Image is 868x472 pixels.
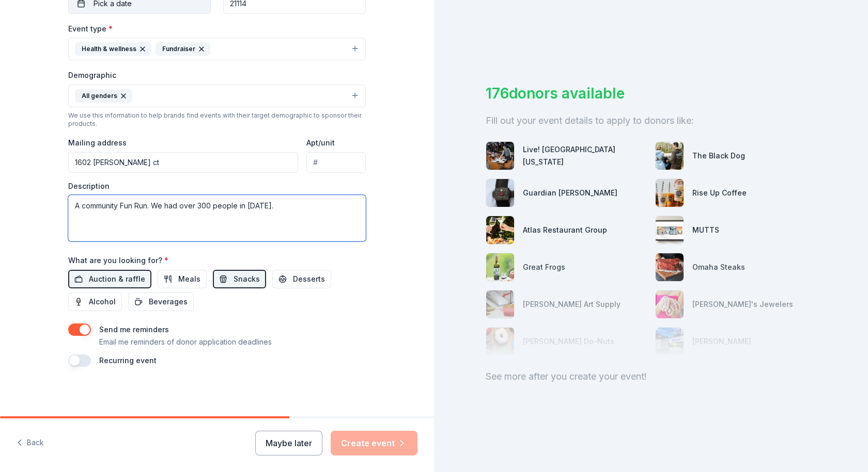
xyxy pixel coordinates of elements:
[68,292,122,311] button: Alcohol
[17,432,44,454] button: Back
[68,181,110,191] label: Description
[523,187,617,199] div: Guardian [PERSON_NAME]
[255,431,322,455] button: Maybe later
[486,179,514,207] img: photo for Guardian Angel Device
[486,142,514,170] img: photo for Live! Casino Hotel Maryland
[158,270,207,288] button: Meals
[99,356,157,365] label: Recurring event
[75,42,151,56] div: Health & wellness
[306,152,366,173] input: #
[149,296,188,308] span: Beverages
[692,224,719,236] div: MUTTS
[486,112,816,129] div: Fill out your event details to apply to donors like:
[692,187,747,199] div: Rise Up Coffee
[272,270,331,288] button: Desserts
[656,142,684,170] img: photo for The Black Dog
[234,273,260,285] span: Snacks
[128,292,194,311] button: Beverages
[68,152,298,173] input: Enter a US address
[68,70,116,80] label: Demographic
[213,270,266,288] button: Snacks
[68,255,168,266] label: What are you looking for?
[486,368,816,385] div: See more after you create your event!
[99,336,272,348] p: Email me reminders of donor application deadlines
[68,24,113,34] label: Event type
[486,216,514,244] img: photo for Atlas Restaurant Group
[293,273,325,285] span: Desserts
[656,179,684,207] img: photo for Rise Up Coffee
[68,111,366,128] div: We use this information to help brands find events with their target demographic to sponsor their...
[68,38,366,60] button: Health & wellnessFundraiser
[75,89,132,103] div: All genders
[178,273,200,285] span: Meals
[89,296,116,308] span: Alcohol
[692,150,745,162] div: The Black Dog
[523,224,607,236] div: Atlas Restaurant Group
[68,138,127,148] label: Mailing address
[89,273,145,285] span: Auction & raffle
[68,85,366,107] button: All genders
[68,195,366,241] textarea: A community Fun Run. We had over 300 people in [DATE].
[156,42,210,56] div: Fundraiser
[656,216,684,244] img: photo for MUTTS
[68,270,151,288] button: Auction & raffle
[99,325,169,334] label: Send me reminders
[486,83,816,104] div: 176 donors available
[306,138,335,148] label: Apt/unit
[523,143,647,168] div: Live! [GEOGRAPHIC_DATA] [US_STATE]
